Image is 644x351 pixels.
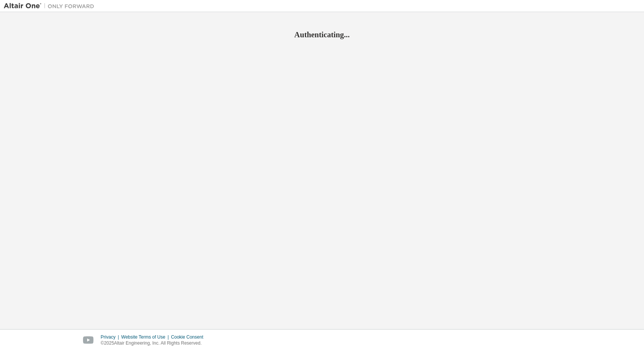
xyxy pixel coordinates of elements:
h2: Authenticating... [4,30,640,40]
img: Altair One [4,2,98,10]
div: Cookie Consent [171,334,207,340]
div: Privacy [101,334,121,340]
p: © 2025 Altair Engineering, Inc. All Rights Reserved. [101,340,208,346]
img: youtube.svg [83,336,94,344]
div: Website Terms of Use [121,334,171,340]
